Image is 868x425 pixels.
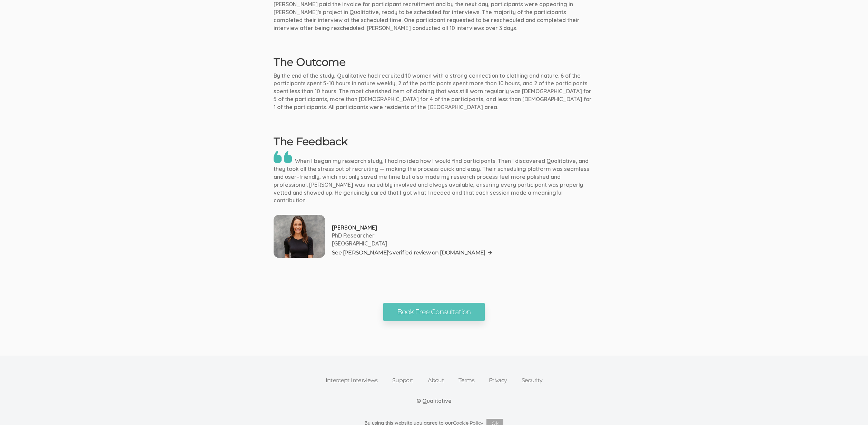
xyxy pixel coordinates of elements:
img: Double quote [284,151,292,163]
h2: The Feedback [274,135,348,147]
a: Support [385,373,421,388]
a: See [PERSON_NAME]'s verified review on [DOMAIN_NAME] [332,248,493,258]
a: Privacy [482,373,514,388]
p: [PERSON_NAME] paid the invoice for participant recruitment and by the next day, participants were... [274,0,594,32]
p: [GEOGRAPHIC_DATA] [332,240,387,248]
div: © Qualitative [416,397,452,405]
a: Intercept Interviews [318,373,385,388]
p: [PERSON_NAME] [332,224,377,232]
p: When I began my research study, I had no idea how I would find participants. Then I discovered Qu... [274,151,594,204]
a: About [421,373,451,388]
p: By the end of the study, Qualitative had recruited 10 women with a strong connection to clothing ... [274,72,594,111]
a: Terms [451,373,482,388]
img: Double quote [274,151,282,163]
iframe: Chat Widget [834,392,868,425]
a: Security [514,373,550,388]
p: PhD Researcher [332,232,375,240]
a: Book Free Consultation [383,303,484,321]
h2: The Outcome [274,56,594,68]
img: Jennifer Inaba [274,215,325,258]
